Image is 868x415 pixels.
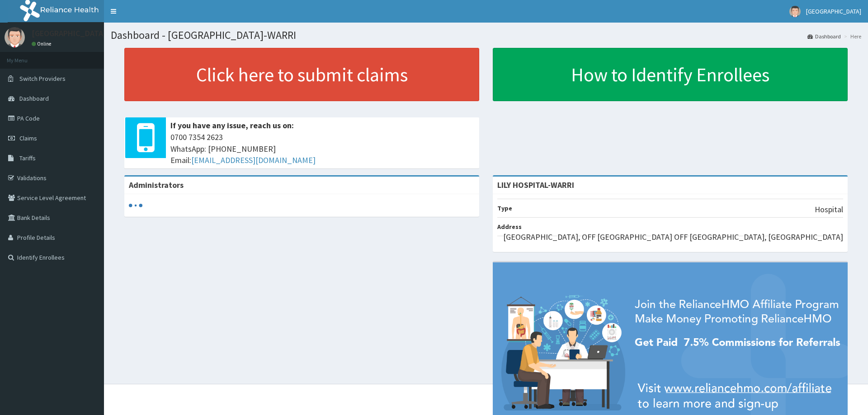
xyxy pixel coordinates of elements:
[789,6,801,17] img: User Image
[493,48,848,101] a: How to Identify Enrollees
[497,180,574,190] strong: LILY HOSPITAL-WARRI
[5,27,25,47] img: User Image
[19,134,37,142] span: Claims
[32,29,106,37] p: [GEOGRAPHIC_DATA]
[19,94,49,103] span: Dashboard
[191,155,316,165] a: [EMAIL_ADDRESS][DOMAIN_NAME]
[19,75,66,83] span: Switch Providers
[111,29,861,41] h1: Dashboard - [GEOGRAPHIC_DATA]-WARRI
[842,33,861,40] li: Here
[124,48,479,101] a: Click here to submit claims
[170,120,294,131] b: If you have any issue, reach us on:
[129,180,184,190] b: Administrators
[129,199,142,212] svg: audio-loading
[503,231,843,243] p: [GEOGRAPHIC_DATA], OFF [GEOGRAPHIC_DATA] OFF [GEOGRAPHIC_DATA], [GEOGRAPHIC_DATA]
[807,33,841,40] a: Dashboard
[806,7,861,15] span: [GEOGRAPHIC_DATA]
[815,204,843,215] p: Hospital
[170,131,475,166] span: 0700 7354 2623 WhatsApp: [PHONE_NUMBER] Email:
[19,154,36,162] span: Tariffs
[497,223,522,231] b: Address
[497,204,512,212] b: Type
[32,41,53,47] a: Online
